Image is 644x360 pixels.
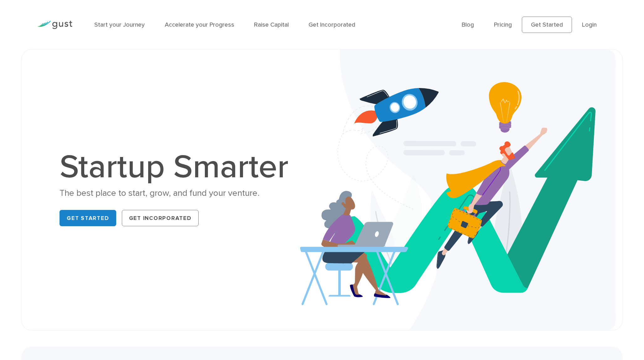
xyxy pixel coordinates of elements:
a: Start your Journey [94,21,145,28]
a: Raise Capital [254,21,289,28]
a: Login [582,21,597,28]
div: The best place to start, grow, and fund your venture. [60,187,296,199]
a: Accelerate your Progress [165,21,234,28]
a: Pricing [494,21,512,28]
img: Gust Logo [37,21,72,29]
a: Blog [462,21,474,28]
img: Startup Smarter Hero [300,50,615,330]
a: Get Started [522,17,572,33]
a: Get Incorporated [122,210,199,226]
a: Get Incorporated [309,21,355,28]
h1: Startup Smarter [60,151,296,184]
a: Get Started [60,210,116,226]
